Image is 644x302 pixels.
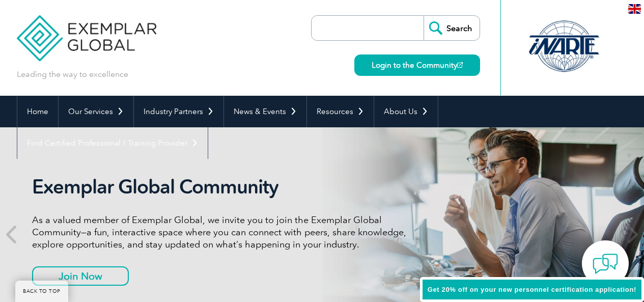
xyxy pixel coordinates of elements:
a: About Us [374,96,438,127]
a: Join Now [32,266,129,286]
p: As a valued member of Exemplar Global, we invite you to join the Exemplar Global Community—a fun,... [32,214,414,251]
img: en [628,4,641,14]
img: open_square.png [457,62,463,68]
a: Our Services [59,96,133,127]
a: Find Certified Professional / Training Provider [17,127,208,159]
input: Search [424,16,480,40]
span: Get 20% off on your new personnel certification application! [428,286,636,293]
img: contact-chat.png [593,251,618,277]
h2: Exemplar Global Community [32,175,414,199]
a: Home [17,96,58,127]
a: Login to the Community [354,54,480,76]
a: Industry Partners [134,96,223,127]
a: Resources [307,96,374,127]
a: BACK TO TOP [15,281,68,302]
a: News & Events [224,96,306,127]
p: Leading the way to excellence [17,69,128,80]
